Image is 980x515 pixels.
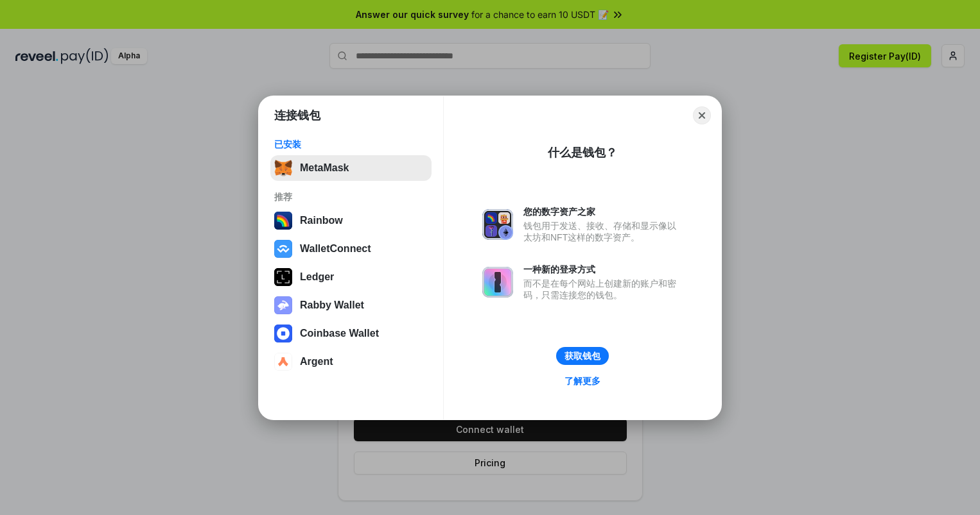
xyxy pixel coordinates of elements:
button: Close [693,106,711,124]
div: Coinbase Wallet [300,328,379,339]
div: 什么是钱包？ [548,145,617,160]
button: Rabby Wallet [270,292,432,318]
button: Coinbase Wallet [270,321,432,346]
div: 而不是在每个网站上创建新的账户和密码，只需连接您的钱包。 [523,278,683,301]
img: svg+xml,%3Csvg%20xmlns%3D%22http%3A%2F%2Fwww.w3.org%2F2000%2Fsvg%22%20width%3D%2228%22%20height%3... [274,268,292,286]
div: Rabby Wallet [300,300,364,311]
div: MetaMask [300,162,349,174]
div: 获取钱包 [564,350,600,362]
button: Ledger [270,264,432,290]
img: svg+xml,%3Csvg%20width%3D%22120%22%20height%3D%22120%22%20viewBox%3D%220%200%20120%20120%22%20fil... [274,212,292,230]
div: 一种新的登录方式 [523,264,683,275]
img: svg+xml,%3Csvg%20xmlns%3D%22http%3A%2F%2Fwww.w3.org%2F2000%2Fsvg%22%20fill%3D%22none%22%20viewBox... [482,267,513,298]
div: Argent [300,356,333,367]
img: svg+xml,%3Csvg%20width%3D%2228%22%20height%3D%2228%22%20viewBox%3D%220%200%2028%2028%22%20fill%3D... [274,325,292,342]
div: Rainbow [300,215,343,226]
div: 您的数字资产之家 [523,206,683,217]
button: MetaMask [270,155,432,181]
img: svg+xml,%3Csvg%20xmlns%3D%22http%3A%2F%2Fwww.w3.org%2F2000%2Fsvg%22%20fill%3D%22none%22%20viewBox... [274,296,292,314]
div: 推荐 [274,191,428,203]
img: svg+xml,%3Csvg%20width%3D%2228%22%20height%3D%2228%22%20viewBox%3D%220%200%2028%2028%22%20fill%3D... [274,353,292,371]
div: WalletConnect [300,243,371,255]
div: Ledger [300,271,334,283]
img: svg+xml,%3Csvg%20xmlns%3D%22http%3A%2F%2Fwww.w3.org%2F2000%2Fsvg%22%20fill%3D%22none%22%20viewBox... [482,209,513,240]
a: 了解更多 [557,373,608,389]
div: 钱包用于发送、接收、存储和显示像以太坊和NFT这样的数字资产。 [523,220,683,243]
h1: 连接钱包 [274,108,320,123]
div: 了解更多 [564,375,600,387]
button: 获取钱包 [556,347,609,365]
button: Argent [270,349,432,375]
div: 已安装 [274,139,428,150]
img: svg+xml,%3Csvg%20fill%3D%22none%22%20height%3D%2233%22%20viewBox%3D%220%200%2035%2033%22%20width%... [274,159,292,177]
button: WalletConnect [270,236,432,262]
button: Rainbow [270,208,432,233]
img: svg+xml,%3Csvg%20width%3D%2228%22%20height%3D%2228%22%20viewBox%3D%220%200%2028%2028%22%20fill%3D... [274,240,292,258]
